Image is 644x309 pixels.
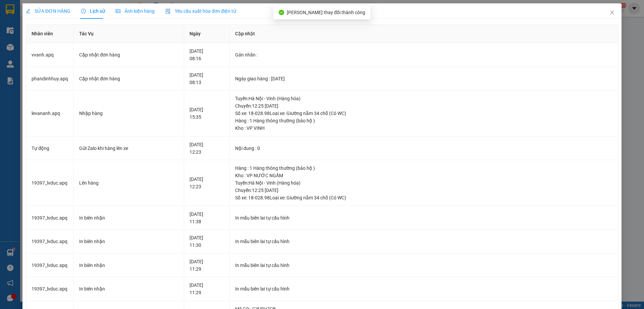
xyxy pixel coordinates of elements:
[26,137,74,160] td: Tự động
[190,141,224,156] div: [DATE] 12:23
[190,210,224,225] div: [DATE] 11:38
[26,230,74,254] td: 19397_lvduc.apq
[79,145,178,152] div: Gửi Zalo khi hàng lên xe
[287,10,365,15] span: [PERSON_NAME] thay đổi thành công
[190,281,224,296] div: [DATE] 11:29
[235,124,612,132] div: Kho : VP VINH
[609,10,615,15] span: close
[235,172,612,179] div: Kho : VP NƯỚC NGẦM
[235,238,612,245] div: In mẫu biên lai tự cấu hình
[235,75,612,82] div: Ngày giao hàng : [DATE]
[116,8,155,14] span: Ảnh kiện hàng
[230,25,618,43] th: Cập nhật
[603,3,622,22] button: Close
[190,71,224,86] div: [DATE] 08:13
[79,262,178,269] div: In biên nhận
[26,9,31,13] span: edit
[235,285,612,293] div: In mẫu biên lai tự cấu hình
[17,29,66,51] span: [GEOGRAPHIC_DATA], [GEOGRAPHIC_DATA] ↔ [GEOGRAPHIC_DATA]
[3,36,15,70] img: logo
[184,25,230,43] th: Ngày
[26,25,74,43] th: Nhân viên
[26,277,74,301] td: 19397_lvduc.apq
[235,51,612,59] div: Gán nhãn :
[26,67,74,91] td: phandinhhuy.apq
[79,51,178,59] div: Cập nhật đơn hàng
[190,234,224,249] div: [DATE] 11:30
[165,8,236,14] span: Yêu cầu xuất hóa đơn điện tử
[235,145,612,152] div: Nội dung : 0
[79,285,178,293] div: In biên nhận
[190,176,224,190] div: [DATE] 12:23
[81,8,105,14] span: Lịch sử
[190,106,224,121] div: [DATE] 15:35
[116,9,120,13] span: picture
[26,43,74,67] td: vvanh.apq
[18,5,66,27] strong: CHUYỂN PHÁT NHANH AN PHÚ QUÝ
[26,206,74,230] td: 19397_lvduc.apq
[235,95,612,117] div: Tuyến : Hà Nội - Vinh (Hàng hóa) Chuyến: 12:25 [DATE] Số xe: 18-028.98 Loại xe: Giường nằm 34 chỗ...
[235,262,612,269] div: In mẫu biên lai tự cấu hình
[79,214,178,222] div: In biên nhận
[190,258,224,273] div: [DATE] 11:29
[26,160,74,206] td: 19397_lvduc.apq
[279,10,284,15] span: check-circle
[235,214,612,222] div: In mẫu biên lai tự cấu hình
[26,254,74,277] td: 19397_lvduc.apq
[235,164,612,172] div: Hàng : 1 Hàng thông thường (bảo hộ )
[26,90,74,137] td: levananh.apq
[190,47,224,62] div: [DATE] 08:16
[165,9,171,14] img: icon
[235,179,612,201] div: Tuyến : Hà Nội - Vinh (Hàng hóa) Chuyến: 12:25 [DATE] Số xe: 18-028.98 Loại xe: Giường nằm 34 chỗ...
[81,9,86,13] span: clock-circle
[79,75,178,82] div: Cập nhật đơn hàng
[74,25,184,43] th: Tác Vụ
[26,8,70,14] span: SỬA ĐƠN HÀNG
[79,238,178,245] div: In biên nhận
[79,179,178,187] div: Lên hàng
[79,110,178,117] div: Nhập hàng
[235,117,612,124] div: Hàng : 1 Hàng thông thường (bảo hộ )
